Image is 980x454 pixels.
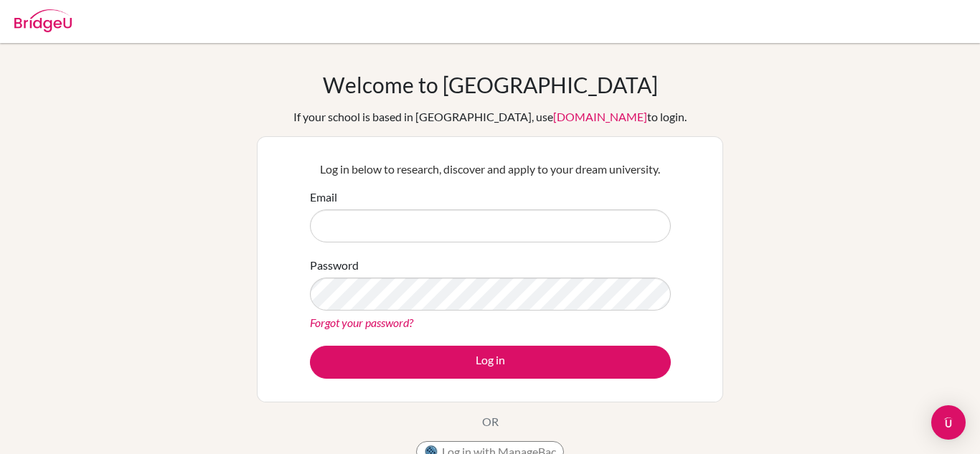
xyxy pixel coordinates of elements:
div: Open Intercom Messenger [931,405,966,440]
a: Forgot your password? [310,316,413,329]
label: Email [310,189,337,206]
label: Password [310,257,359,274]
img: Bridge-U [14,9,72,32]
div: If your school is based in [GEOGRAPHIC_DATA], use to login. [293,108,687,126]
button: Log in [310,346,671,379]
a: [DOMAIN_NAME] [553,110,647,123]
p: OR [482,413,499,430]
p: Log in below to research, discover and apply to your dream university. [310,161,671,178]
h1: Welcome to [GEOGRAPHIC_DATA] [323,72,658,98]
